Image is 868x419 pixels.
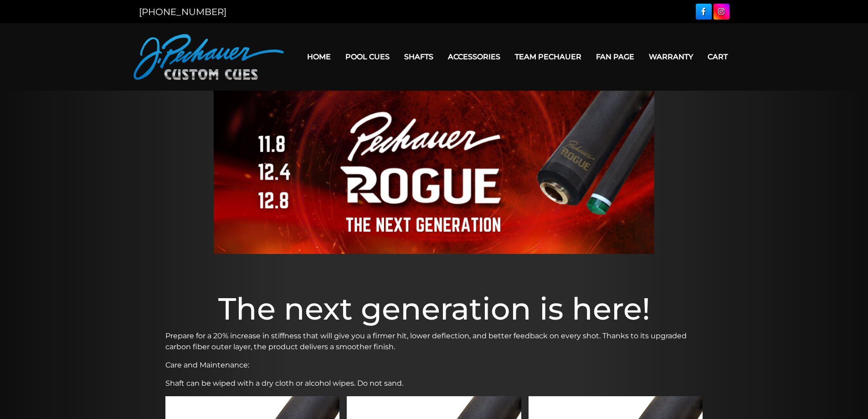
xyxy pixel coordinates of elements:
[508,45,589,68] a: Team Pechauer
[165,290,703,327] h1: The next generation is here!
[165,360,703,371] p: Care and Maintenance:
[642,45,700,68] a: Warranty
[165,331,703,352] p: Prepare for a 20% increase in stiffness that will give you a firmer hit, lower deflection, and be...
[134,34,284,80] img: Pechauer Custom Cues
[700,45,735,68] a: Cart
[300,45,338,68] a: Home
[441,45,508,68] a: Accessories
[338,45,397,68] a: Pool Cues
[589,45,642,68] a: Fan Page
[165,378,703,389] p: Shaft can be wiped with a dry cloth or alcohol wipes. Do not sand.
[397,45,441,68] a: Shafts
[139,6,226,17] a: [PHONE_NUMBER]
